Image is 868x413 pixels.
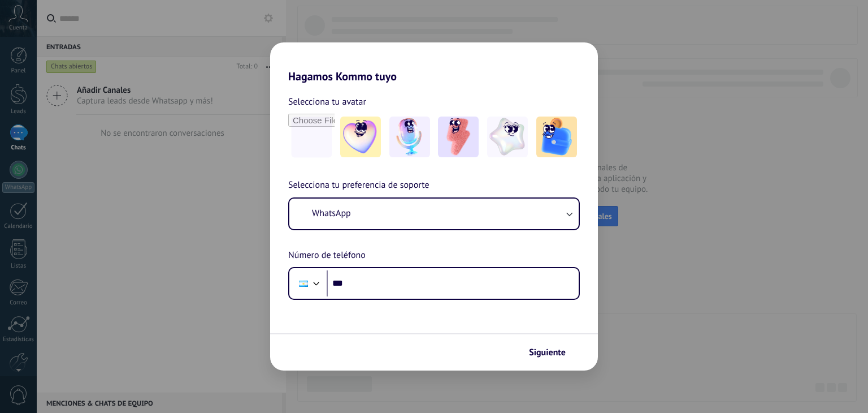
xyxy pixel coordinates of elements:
[270,42,598,83] h2: Hagamos Kommo tuyo
[524,343,581,362] button: Siguiente
[293,272,314,295] div: Argentina: + 54
[536,117,577,157] img: -5.jpeg
[389,117,430,157] img: -2.jpeg
[288,94,366,109] span: Selecciona tu avatar
[340,117,381,157] img: -1.jpeg
[438,117,479,157] img: -3.jpeg
[288,178,429,193] span: Selecciona tu preferencia de soporte
[529,349,566,356] span: Siguiente
[312,208,351,219] span: WhatsApp
[487,117,528,157] img: -4.jpeg
[289,199,579,229] button: WhatsApp
[288,248,366,263] span: Número de teléfono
